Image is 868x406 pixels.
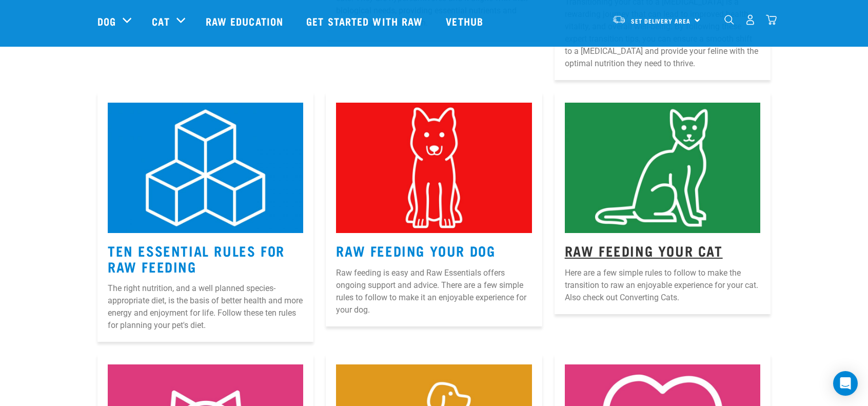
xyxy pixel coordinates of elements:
[724,15,734,25] img: home-icon-1@2x.png
[766,14,777,25] img: home-icon@2x.png
[336,103,531,233] img: 2.jpg
[108,246,285,270] a: Ten Essential Rules for Raw Feeding
[336,267,531,316] p: Raw feeding is easy and Raw Essentials offers ongoing support and advice. There are a few simple ...
[612,15,626,24] img: van-moving.png
[565,267,760,304] p: Here are a few simple rules to follow to make the transition to raw an enjoyable experience for y...
[108,282,303,332] p: The right nutrition, and a well planned species-appropriate diet, is the basis of better health a...
[565,103,760,233] img: 3.jpg
[745,14,756,25] img: user.png
[833,371,858,396] div: Open Intercom Messenger
[108,103,303,233] img: 1.jpg
[97,13,116,29] a: Dog
[195,1,296,42] a: Raw Education
[436,1,496,42] a: Vethub
[336,246,495,254] a: Raw Feeding Your Dog
[565,246,723,254] a: Raw Feeding Your Cat
[631,19,691,23] span: Set Delivery Area
[152,13,169,29] a: Cat
[296,1,436,42] a: Get started with Raw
